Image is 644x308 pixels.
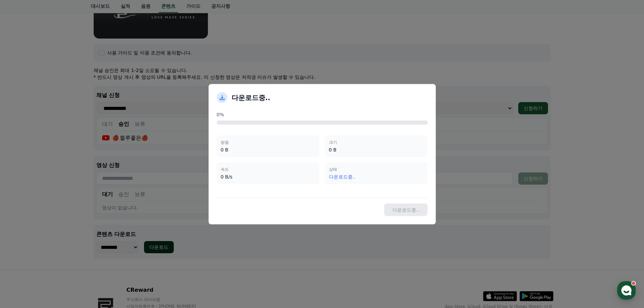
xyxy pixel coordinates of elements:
span: 대화 [62,225,70,230]
a: 설정 [87,214,130,231]
a: 홈 [2,214,45,231]
div: 받음 [221,139,315,145]
span: 홈 [21,224,25,230]
a: 대화 [45,214,87,231]
div: 상태 [329,166,424,172]
div: 크기 [329,139,424,145]
div: 0 B [221,146,315,153]
h2: 다운로드중.. [232,93,270,102]
button: 다운로드중.. [384,203,428,216]
div: 속도 [221,166,315,172]
div: modal [209,84,436,224]
div: 0 B [329,146,424,153]
span: 설정 [104,224,113,230]
div: 다운로드중.. [329,173,424,180]
div: 0 B/s [221,173,315,180]
span: 0% [217,111,224,118]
